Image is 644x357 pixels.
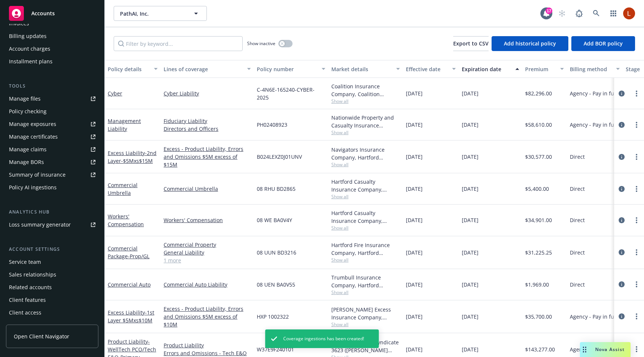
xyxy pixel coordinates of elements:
div: Policy number [257,65,317,73]
div: Effective date [406,65,448,73]
div: Billing updates [9,30,47,42]
span: Direct [570,281,585,288]
div: Manage exposures [9,118,56,130]
div: Hartford Fire Insurance Company, Hartford Insurance Group [331,241,400,257]
div: Client access [9,307,41,319]
a: Cyber [108,90,122,97]
span: [DATE] [406,249,423,256]
span: C-4N6E-165240-CYBER-2025 [257,86,325,101]
span: - 1st Layer $5Mxs$10M [108,309,154,324]
div: Hartford Casualty Insurance Company, Hartford Insurance Group [331,209,400,225]
span: [DATE] [406,313,423,320]
a: Accounts [6,3,98,24]
a: General Liability [164,249,251,256]
a: Cyber Liability [164,89,251,97]
button: Policy number [254,60,328,78]
button: Export to CSV [453,36,489,51]
div: Premium [525,65,556,73]
span: [DATE] [462,345,479,353]
span: Show all [331,98,400,104]
a: Excess - Product Liability, Errors and Omissions $5M excess of $10M [164,305,251,328]
span: [DATE] [462,249,479,256]
a: more [632,184,641,193]
a: Directors and Officers [164,125,251,133]
span: 08 RHU BD2865 [257,185,296,193]
button: Nova Assist [580,342,631,357]
span: PathAI, Inc. [120,10,184,18]
div: Tools [6,82,98,90]
div: Billing method [570,65,612,73]
span: Show all [331,225,400,231]
span: Add BOR policy [584,40,623,47]
a: Search [589,6,604,21]
a: Manage exposures [6,118,98,130]
button: Premium [522,60,567,78]
span: 08 WE BA0V4Y [257,216,292,224]
span: Show all [331,257,400,263]
button: Expiration date [459,60,522,78]
a: Loss summary generator [6,219,98,231]
span: Accounts [31,10,55,16]
div: Client features [9,294,46,306]
div: Sales relationships [9,269,56,281]
div: Navigators Insurance Company, Hartford Insurance Group [331,146,400,161]
div: Manage certificates [9,131,58,143]
div: Loss summary generator [9,219,71,231]
a: 1 more [164,256,251,264]
span: Show all [331,129,400,136]
a: Start snowing [555,6,569,21]
div: Related accounts [9,281,52,293]
a: more [632,248,641,257]
span: Direct [570,185,585,193]
span: [DATE] [462,121,479,129]
span: $5,400.00 [525,185,549,193]
span: Show all [331,161,400,168]
span: [DATE] [462,281,479,288]
div: Drag to move [580,342,589,357]
a: circleInformation [617,184,626,193]
span: $82,296.00 [525,89,552,97]
a: Commercial Umbrella [164,185,251,193]
span: [DATE] [406,345,423,353]
a: Product Liability [164,341,251,349]
a: more [632,216,641,225]
div: Policy details [108,65,149,73]
a: circleInformation [617,280,626,289]
a: Manage certificates [6,131,98,143]
span: $58,610.00 [525,121,552,129]
a: Related accounts [6,281,98,293]
div: Lines of coverage [164,65,243,73]
span: $31,225.25 [525,249,552,256]
a: Commercial Package [108,245,149,260]
a: Account charges [6,43,98,55]
span: [DATE] [462,89,479,97]
span: Show all [331,193,400,200]
div: Policy checking [9,105,47,117]
a: circleInformation [617,120,626,129]
div: Analytics hub [6,208,98,216]
a: Report a Bug [572,6,587,21]
span: Agency - Pay in full [570,345,617,353]
span: Open Client Navigator [14,332,69,340]
a: circleInformation [617,89,626,98]
span: Add historical policy [504,40,556,47]
span: Direct [570,216,585,224]
a: more [632,345,641,354]
span: $34,901.00 [525,216,552,224]
a: more [632,152,641,161]
a: Installment plans [6,56,98,67]
a: Commercial Property [164,241,251,249]
div: 17 [546,7,552,14]
span: - Prop/GL [128,253,149,260]
input: Filter by keyword... [114,36,243,51]
span: W37E9F240101 [257,345,294,353]
a: more [632,312,641,321]
div: [PERSON_NAME] Excess Insurance Company, [PERSON_NAME] Insurance Group [331,306,400,321]
div: Service team [9,256,41,268]
a: circleInformation [617,216,626,225]
span: Show all [331,321,400,328]
div: Nationwide Property and Casualty Insurance Company, Nationwide Insurance Company [331,114,400,129]
button: Billing method [567,60,623,78]
a: Commercial Auto [108,281,151,288]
